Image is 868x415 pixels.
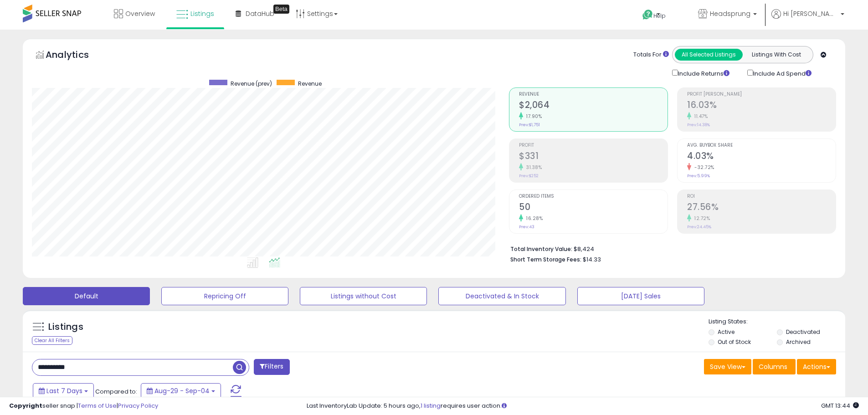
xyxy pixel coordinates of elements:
i: Get Help [642,9,653,20]
small: Prev: $1,751 [519,122,540,128]
label: Deactivated [786,328,820,336]
p: Listing States: [709,318,845,326]
small: Prev: 43 [519,224,534,230]
div: Include Ad Spend [740,68,826,78]
span: Overview [125,9,155,18]
span: Help [653,12,666,20]
button: Filters [254,359,289,375]
span: Listings [190,9,214,18]
label: Active [718,328,734,336]
small: 12.72% [691,215,710,222]
span: Compared to: [95,387,137,396]
div: Tooltip anchor [273,5,289,14]
small: Prev: 24.45% [687,224,711,230]
div: Include Returns [665,68,740,78]
button: Listings without Cost [300,287,427,305]
span: 2025-09-12 13:44 GMT [821,401,859,410]
span: Revenue [298,80,322,87]
span: Columns [759,362,787,371]
label: Out of Stock [718,338,751,346]
small: 31.38% [523,164,542,171]
h2: 4.03% [687,151,836,163]
span: Ordered Items [519,194,668,199]
h2: $331 [519,151,668,163]
span: Revenue (prev) [231,80,272,87]
span: Aug-29 - Sep-04 [154,386,210,395]
h2: 27.56% [687,202,836,214]
button: Columns [753,359,796,374]
h5: Listings [48,321,83,333]
label: Archived [786,338,811,346]
button: Last 7 Days [33,383,94,399]
li: $8,424 [510,243,829,254]
span: Profit [519,143,668,148]
h2: 16.03% [687,100,836,112]
span: Hi [PERSON_NAME] [783,9,838,18]
span: Headsprung [710,9,750,18]
b: Short Term Storage Fees: [510,256,581,263]
span: $14.33 [583,255,601,264]
span: Profit [PERSON_NAME] [687,92,836,97]
button: All Selected Listings [675,49,743,61]
h2: $2,064 [519,100,668,112]
button: Deactivated & In Stock [438,287,565,305]
span: DataHub [246,9,274,18]
small: 11.47% [691,113,708,120]
small: Prev: 5.99% [687,173,710,179]
strong: Copyright [9,401,42,410]
small: 17.90% [523,113,542,120]
div: seller snap | | [9,402,158,410]
a: Terms of Use [78,401,117,410]
small: -32.72% [691,164,714,171]
div: Clear All Filters [32,336,72,345]
span: ROI [687,194,836,199]
button: Actions [797,359,836,374]
button: Repricing Off [161,287,288,305]
small: Prev: 14.38% [687,122,710,128]
a: Help [635,2,683,30]
button: [DATE] Sales [577,287,704,305]
button: Save View [704,359,751,374]
small: 16.28% [523,215,543,222]
h5: Analytics [46,48,107,63]
b: Total Inventory Value: [510,245,572,253]
button: Listings With Cost [742,49,810,61]
button: Default [23,287,150,305]
a: 1 listing [421,401,441,410]
small: Prev: $252 [519,173,539,179]
a: Privacy Policy [118,401,158,410]
span: Revenue [519,92,668,97]
span: Avg. Buybox Share [687,143,836,148]
div: Last InventoryLab Update: 5 hours ago, requires user action. [307,402,859,410]
a: Hi [PERSON_NAME] [771,9,844,30]
div: Totals For [633,51,669,59]
h2: 50 [519,202,668,214]
button: Aug-29 - Sep-04 [141,383,221,399]
span: Last 7 Days [46,386,82,395]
